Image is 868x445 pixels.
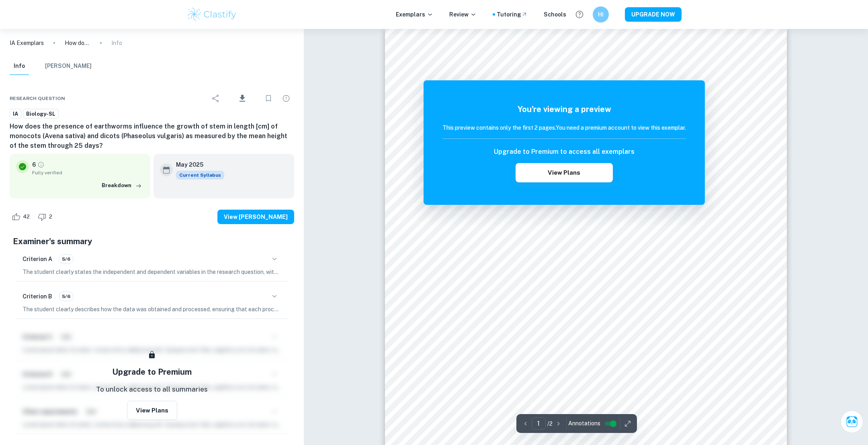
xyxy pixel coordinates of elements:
span: 5/6 [59,293,73,300]
button: View [PERSON_NAME] [217,210,294,224]
span: IA [10,110,21,118]
h6: This preview contains only the first 2 pages. You need a premium account to view this exemplar. [442,123,686,132]
p: / 2 [547,419,553,428]
button: Breakdown [100,180,144,192]
span: Biology-SL [23,110,58,118]
button: View Plans [516,163,613,182]
button: Ask Clai [841,410,863,433]
h5: Upgrade to Premium [112,366,192,378]
a: Grade fully verified [37,161,45,168]
h5: Examiner's summary [13,235,291,247]
a: Schools [544,10,566,19]
a: IA Exemplars [10,39,44,47]
h6: Criterion B [23,292,52,301]
h6: Criterion A [23,255,52,263]
p: The student clearly states the independent and dependent variables in the research question, with... [23,267,281,276]
span: 5/6 [59,255,73,263]
div: Report issue [278,90,294,106]
div: Bookmark [260,90,276,106]
span: 42 [18,213,34,221]
h6: How does the presence of earthworms influence the growth of stem in length [cm] of monocots (Aven... [10,122,294,151]
p: To unlock access to all summaries [96,384,208,395]
a: IA [10,109,21,119]
p: 6 [32,160,36,169]
button: Info [10,57,29,75]
span: 2 [45,213,57,221]
button: UPGRADE NOW [625,7,682,22]
button: Help and Feedback [573,8,586,21]
p: Exemplars [396,10,433,19]
img: Clastify logo [186,6,237,22]
span: Current Syllabus [176,171,224,180]
button: View Plans [127,401,177,420]
h6: May 2025 [176,160,218,169]
button: [PERSON_NAME] [45,57,92,75]
span: Research question [10,95,65,102]
a: Tutoring [497,10,528,19]
div: Like [10,210,34,223]
div: Share [208,90,224,106]
a: Biology-SL [23,109,59,119]
h5: You're viewing a preview [442,103,686,115]
button: HI [593,6,609,22]
h6: HI [596,10,606,19]
p: Review [449,10,477,19]
div: Dislike [36,210,57,223]
div: Download [225,88,259,109]
p: Info [111,39,122,47]
span: Fully verified [32,169,144,176]
div: This exemplar is based on the current syllabus. Feel free to refer to it for inspiration/ideas wh... [176,171,224,180]
span: Annotations [568,419,600,428]
p: The student clearly describes how the data was obtained and processed, ensuring that each procedu... [23,305,281,314]
p: How does the presence of earthworms influence the growth of stem in length [cm] of monocots (Aven... [65,39,90,47]
h6: Upgrade to Premium to access all exemplars [494,147,635,157]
